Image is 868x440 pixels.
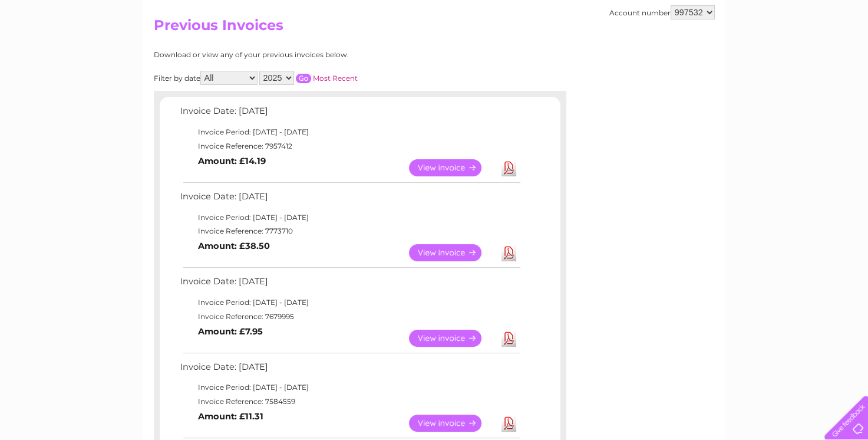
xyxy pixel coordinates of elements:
[501,159,516,176] a: Download
[198,241,270,251] b: Amount: £38.50
[609,5,715,19] div: Account number
[198,326,263,337] b: Amount: £7.95
[177,395,522,409] td: Invoice Reference: 7584559
[177,103,522,125] td: Invoice Date: [DATE]
[790,50,819,59] a: Contact
[156,6,713,57] div: Clear Business is a trading name of Verastar Limited (registered in [GEOGRAPHIC_DATA] No. 3667643...
[501,330,516,347] a: Download
[198,411,263,422] b: Amount: £11.31
[177,189,522,211] td: Invoice Date: [DATE]
[690,50,716,59] a: Energy
[723,50,758,59] a: Telecoms
[409,330,496,347] a: View
[177,295,522,310] td: Invoice Period: [DATE] - [DATE]
[409,244,496,261] a: View
[177,211,522,225] td: Invoice Period: [DATE] - [DATE]
[501,415,516,432] a: Download
[409,159,496,176] a: View
[409,415,496,432] a: View
[177,224,522,238] td: Invoice Reference: 7773710
[177,139,522,153] td: Invoice Reference: 7957412
[154,17,715,40] h2: Previous Invoices
[661,50,683,59] a: Water
[765,50,783,59] a: Blog
[31,31,91,67] img: logo.png
[177,359,522,381] td: Invoice Date: [DATE]
[198,156,266,166] b: Amount: £14.19
[177,125,522,139] td: Invoice Period: [DATE] - [DATE]
[154,71,463,85] div: Filter by date
[829,50,857,59] a: Log out
[154,51,463,59] div: Download or view any of your previous invoices below.
[177,310,522,324] td: Invoice Reference: 7679995
[313,74,358,83] a: Most Recent
[177,274,522,295] td: Invoice Date: [DATE]
[177,380,522,395] td: Invoice Period: [DATE] - [DATE]
[646,6,727,21] a: 0333 014 3131
[501,244,516,261] a: Download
